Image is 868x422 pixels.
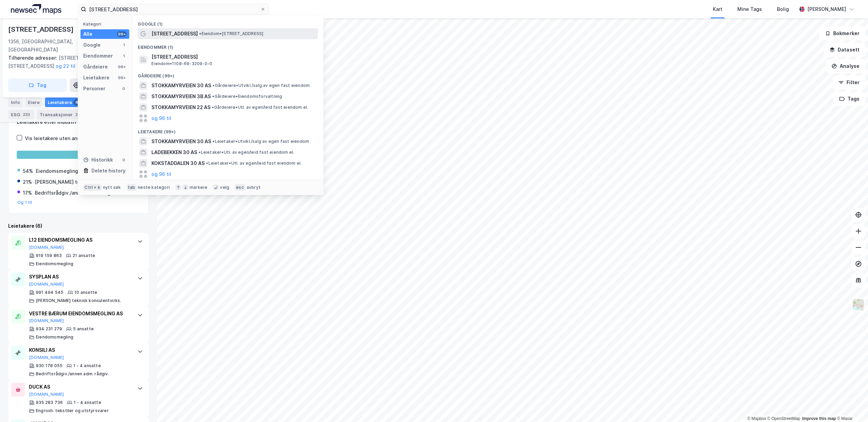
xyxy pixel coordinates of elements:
[36,261,73,267] div: Eiendomsmegling
[23,178,32,186] div: 21%
[29,282,64,287] button: [DOMAIN_NAME]
[8,54,143,70] div: [STREET_ADDRESS], [STREET_ADDRESS]
[36,326,62,332] div: 934 231 279
[83,156,113,164] div: Historikk
[35,189,116,197] div: Bedriftsrådgiv./annen adm. rådgiv.
[36,371,109,377] div: Bedriftsrådgiv./annen adm. rådgiv.
[8,37,97,54] div: 1356, [GEOGRAPHIC_DATA], [GEOGRAPHIC_DATA]
[83,21,129,27] div: Kategori
[29,273,131,281] div: SYSPLAN AS
[74,290,97,295] div: 10 ansatte
[8,97,23,107] div: Info
[117,64,127,70] div: 99+
[212,94,214,99] span: •
[121,157,127,163] div: 0
[747,416,766,421] a: Mapbox
[73,363,101,368] div: 1 - 4 ansatte
[127,184,137,191] div: tab
[25,134,90,142] div: Vis leietakere uten ansatte
[212,139,309,144] span: Leietaker • Utvikl./salg av egen fast eiendom
[29,383,131,391] div: DUCK AS
[83,184,102,191] div: Ctrl + k
[151,103,210,111] span: STOKKAMYRVEIEN 22 AS
[206,161,208,166] span: •
[73,326,94,332] div: 5 ansatte
[819,27,865,40] button: Bokmerker
[212,83,215,88] span: •
[151,30,198,38] span: [STREET_ADDRESS]
[121,86,127,91] div: 0
[36,167,78,175] div: Eiendomsmegling
[74,111,84,118] div: 253
[23,189,32,197] div: 17%
[198,150,201,155] span: •
[212,83,310,88] span: Gårdeiere • Utvikl./salg av egen fast eiendom
[29,355,64,360] button: [DOMAIN_NAME]
[220,185,229,190] div: velg
[36,400,63,405] div: 935 283 736
[834,389,868,422] iframe: Chat Widget
[8,78,67,92] button: Tag
[103,185,121,190] div: nytt søk
[36,298,121,303] div: [PERSON_NAME] teknisk konsulentvirks.
[36,408,109,413] div: Engrosh. tekstiler og utstyrsvarer
[151,61,212,66] span: Eiendom • 1108-69-3209-0-0
[151,53,315,61] span: [STREET_ADDRESS]
[132,68,323,80] div: Gårdeiere (99+)
[83,74,109,82] div: Leietakere
[117,31,127,37] div: 99+
[29,392,64,397] button: [DOMAIN_NAME]
[198,150,294,155] span: Leietaker • Utl. av egen/leid fast eiendom el.
[45,97,83,107] div: Leietakere
[132,39,323,51] div: Eiendommer (1)
[21,111,31,118] div: 233
[132,124,323,136] div: Leietakere (99+)
[29,236,131,244] div: L12 EIENDOMSMEGLING AS
[8,222,149,230] div: Leietakere (6)
[151,81,211,90] span: STOKKAMYRVEIEN 30 AS
[199,31,201,36] span: •
[25,97,42,107] div: Eiere
[132,16,323,28] div: Google (1)
[235,184,245,191] div: esc
[86,4,260,14] input: Søk på adresse, matrikkel, gårdeiere, leietakere eller personer
[37,110,87,119] div: Transaksjoner
[151,170,171,178] button: og 96 til
[36,334,73,340] div: Eiendomsmegling
[807,5,846,13] div: [PERSON_NAME]
[8,24,75,35] div: [STREET_ADDRESS]
[83,30,92,38] div: Alle
[777,5,789,13] div: Bolig
[247,185,261,190] div: avbryt
[8,55,59,61] span: Tilhørende adresser:
[83,85,105,93] div: Personer
[151,92,211,101] span: STOKKAMYRVEIEN 3B AS
[73,99,80,106] div: 6
[74,400,101,405] div: 1 - 4 ansatte
[151,137,211,146] span: STOKKAMYRVEIEN 30 AS
[83,52,113,60] div: Eiendommer
[151,114,171,122] button: og 96 til
[767,416,800,421] a: OpenStreetMap
[17,118,140,126] div: Leietakere etter industri
[852,298,865,311] img: Z
[29,310,131,318] div: VESTRE BÆRUM EIENDOMSMEGLING AS
[117,75,127,80] div: 99+
[834,389,868,422] div: Kontrollprogram for chat
[713,5,722,13] div: Kart
[737,5,762,13] div: Mine Tags
[29,346,131,354] div: KONSILI AS
[36,290,63,295] div: 991 494 545
[8,110,34,119] div: ESG
[29,318,64,323] button: [DOMAIN_NAME]
[190,185,207,190] div: markere
[73,253,95,258] div: 21 ansatte
[824,43,865,57] button: Datasett
[151,159,205,167] span: KOKSTADDALEN 30 AS
[36,363,62,368] div: 930 178 055
[11,4,61,14] img: logo.a4113a55bc3d86da70a041830d287a7e.svg
[121,42,127,48] div: 1
[83,41,101,49] div: Google
[826,59,865,73] button: Analyse
[35,178,130,186] div: [PERSON_NAME] teknisk konsulentvirks.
